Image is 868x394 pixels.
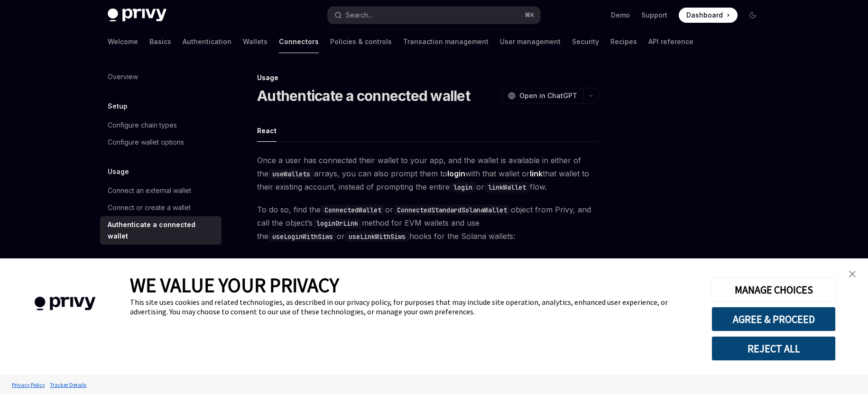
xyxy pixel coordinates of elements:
div: EVM [257,252,272,275]
span: Once a user has connected their wallet to your app, and the wallet is available in either of the ... [257,154,599,193]
a: Authentication [183,30,231,53]
a: Overview [100,68,222,85]
button: Toggle dark mode [745,8,760,23]
img: close banner [849,271,856,277]
h1: Authenticate a connected wallet [257,87,470,104]
span: Dashboard [686,10,723,20]
a: Connectors [279,30,319,53]
div: Usage [257,73,599,82]
a: Privacy Policy [9,376,47,393]
div: Configure wallet options [108,137,184,148]
a: Recipes [610,30,637,53]
div: React [257,119,277,142]
a: Connect an external wallet [100,182,222,199]
a: Tracker Details [47,376,89,393]
span: WE VALUE YOUR PRIVACY [130,273,339,297]
button: Open search [328,7,540,24]
div: Connect or create a wallet [108,202,191,213]
a: Support [641,10,667,20]
code: login [450,182,476,192]
a: Wallets [243,30,268,53]
strong: link [530,169,543,178]
a: close banner [843,265,862,284]
a: API reference [648,30,693,53]
a: Configure chain types [100,117,222,134]
a: User management [500,30,561,53]
code: linkWallet [484,182,530,192]
a: Demo [611,10,630,20]
a: Authenticate a connected wallet [100,216,222,245]
a: Basics [149,30,171,53]
div: Connect an external wallet [108,185,191,196]
code: useLoginWithSiws [268,231,337,242]
h5: Usage [108,166,129,177]
button: Open in ChatGPT [502,88,583,104]
button: REJECT ALL [711,336,836,361]
span: To do so, find the or object from Privy, and call the object’s method for EVM wallets and use the... [257,203,599,243]
span: Open in ChatGPT [519,91,577,101]
a: Dashboard [679,8,738,23]
img: dark logo [108,9,166,22]
button: AGREE & PROCEED [711,307,836,331]
a: Configure wallet options [100,134,222,151]
code: useLinkWithSiws [345,231,409,242]
div: Overview [108,71,138,82]
a: Transaction management [403,30,489,53]
a: Security [572,30,599,53]
div: This site uses cookies and related technologies, as described in our privacy policy, for purposes... [130,297,697,316]
a: Welcome [108,30,138,53]
strong: login [447,169,465,178]
button: MANAGE CHOICES [711,277,836,302]
img: company logo [14,283,116,324]
span: ⌘ K [525,11,535,19]
div: Authenticate a connected wallet [108,219,216,242]
a: Policies & controls [330,30,392,53]
div: Configure chain types [108,119,177,131]
h5: Setup [108,101,128,112]
div: Solana [283,252,307,275]
code: ConnectedStandardSolanaWallet [393,205,511,215]
code: ConnectedWallet [321,205,385,215]
code: loginOrLink [313,218,362,229]
a: Connect or create a wallet [100,199,222,216]
code: useWallets [268,169,314,179]
div: Search... [346,9,372,21]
